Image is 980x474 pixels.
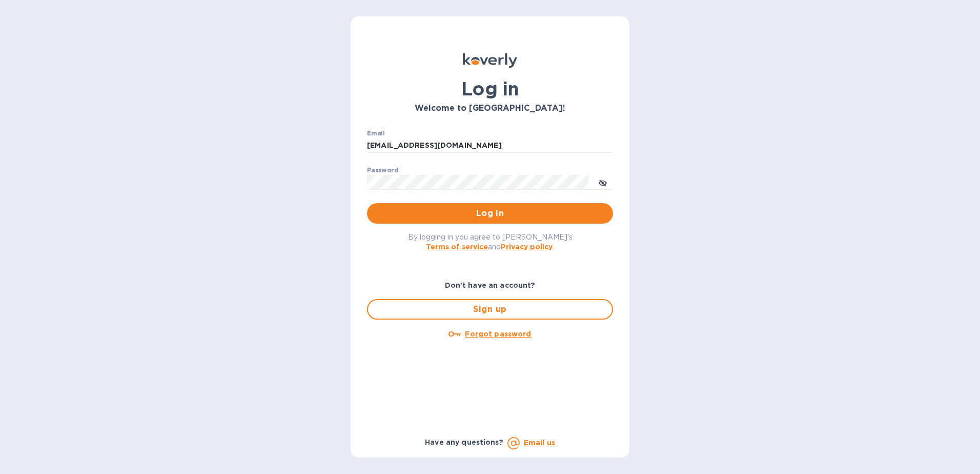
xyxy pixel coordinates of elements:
[465,330,531,338] u: Forgot password
[425,438,503,446] b: Have any questions?
[367,299,613,320] button: Sign up
[376,303,604,315] span: Sign up
[367,130,385,136] label: Email
[593,172,613,192] button: toggle password visibility
[426,243,488,251] a: Terms of service
[375,207,605,220] span: Log in
[367,104,613,113] h3: Welcome to [GEOGRAPHIC_DATA]!
[501,243,553,251] a: Privacy policy
[367,167,398,173] label: Password
[367,138,613,153] input: Enter email address
[408,233,573,251] span: By logging in you agree to [PERSON_NAME]'s and .
[463,53,517,68] img: Koverly
[445,281,536,289] b: Don't have an account?
[367,78,613,100] h1: Log in
[524,439,555,447] a: Email us
[367,203,613,224] button: Log in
